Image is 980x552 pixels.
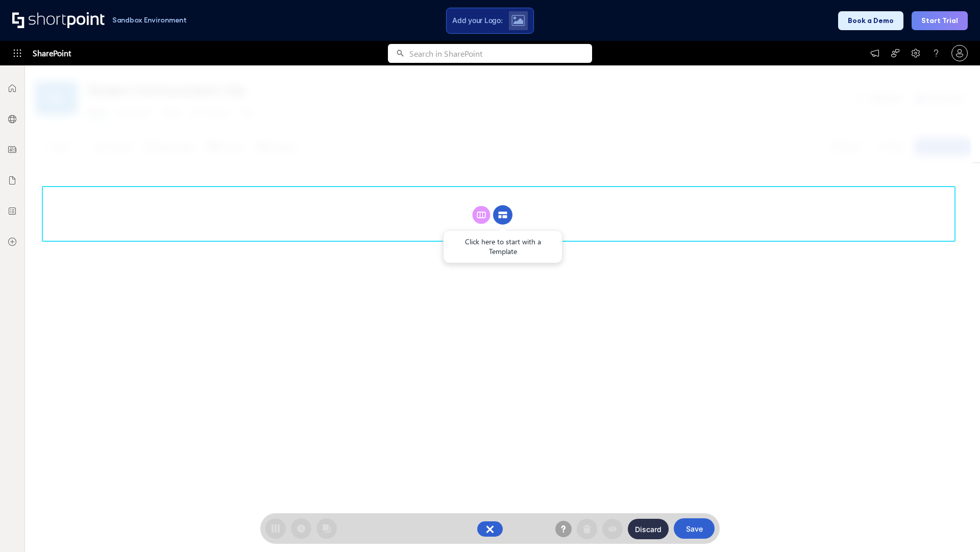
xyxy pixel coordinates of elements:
[912,11,968,30] button: Start Trial
[409,44,592,63] input: Search in SharePoint
[452,16,502,25] span: Add your Logo:
[838,11,903,30] button: Book a Demo
[112,17,187,23] h1: Sandbox Environment
[674,518,715,539] button: Save
[33,41,71,65] span: SharePoint
[511,15,525,26] img: Upload logo
[929,503,980,552] iframe: Chat Widget
[628,519,669,539] button: Discard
